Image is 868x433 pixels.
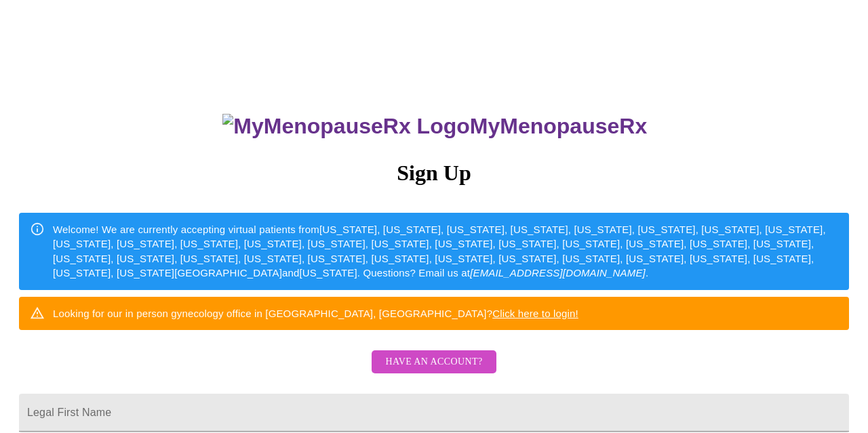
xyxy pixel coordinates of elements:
[53,217,838,286] div: Welcome! We are currently accepting virtual patients from [US_STATE], [US_STATE], [US_STATE], [US...
[372,350,496,374] button: Have an account?
[385,354,482,371] span: Have an account?
[19,161,849,186] h3: Sign Up
[53,301,578,326] div: Looking for our in person gynecology office in [GEOGRAPHIC_DATA], [GEOGRAPHIC_DATA]?
[368,365,499,377] a: Have an account?
[492,308,578,319] a: Click here to login!
[21,114,850,139] h3: MyMenopauseRx
[470,267,646,279] em: [EMAIL_ADDRESS][DOMAIN_NAME]
[222,114,469,139] img: MyMenopauseRx Logo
